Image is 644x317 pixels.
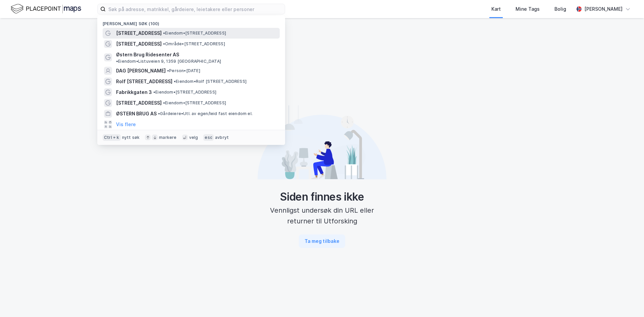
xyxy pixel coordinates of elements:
[258,205,386,226] div: Vennligst undersøk din URL eller returner til Utforsking
[163,31,165,36] span: •
[116,99,162,107] span: [STREET_ADDRESS]
[215,135,229,140] div: avbryt
[116,120,136,128] button: Vis flere
[491,5,501,13] div: Kart
[554,5,566,13] div: Bolig
[163,100,165,105] span: •
[163,41,225,47] span: Område • [STREET_ADDRESS]
[299,234,345,248] button: Ta meg tilbake
[153,90,155,95] span: •
[116,40,162,48] span: [STREET_ADDRESS]
[116,29,162,37] span: [STREET_ADDRESS]
[158,111,160,116] span: •
[584,5,623,13] div: [PERSON_NAME]
[116,59,118,64] span: •
[163,31,226,36] span: Eiendom • [STREET_ADDRESS]
[116,88,152,96] span: Fabrikkgaten 3
[258,190,386,204] div: Siden finnes ikke
[97,16,285,28] div: [PERSON_NAME] søk (100)
[116,67,166,75] span: DAG [PERSON_NAME]
[116,59,221,64] span: Eiendom • Listuveien 9, 1359 [GEOGRAPHIC_DATA]
[159,135,176,140] div: markere
[106,4,285,14] input: Søk på adresse, matrikkel, gårdeiere, leietakere eller personer
[189,135,198,140] div: velg
[158,111,253,116] span: Gårdeiere • Utl. av egen/leid fast eiendom el.
[103,134,121,141] div: Ctrl + k
[167,68,200,73] span: Person • [DATE]
[122,135,140,140] div: nytt søk
[516,5,540,13] div: Mine Tags
[167,68,169,73] span: •
[116,110,157,118] span: ØSTERN BRUG AS
[11,3,81,15] img: logo.f888ab2527a4732fd821a326f86c7f29.svg
[610,285,644,317] div: Kontrollprogram for chat
[174,79,247,84] span: Eiendom • Rolf [STREET_ADDRESS]
[163,100,226,106] span: Eiendom • [STREET_ADDRESS]
[153,90,216,95] span: Eiendom • [STREET_ADDRESS]
[116,77,172,86] span: Rolf [STREET_ADDRESS]
[174,79,176,84] span: •
[610,285,644,317] iframe: Chat Widget
[163,41,165,46] span: •
[116,51,179,59] span: Østern Brug Ridesenter AS
[203,134,214,141] div: esc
